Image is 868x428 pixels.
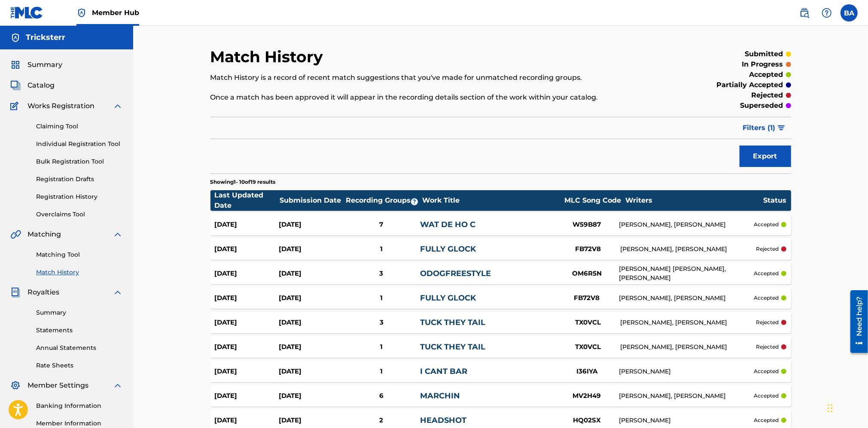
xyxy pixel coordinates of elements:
div: [DATE] [215,391,279,401]
a: Public Search [796,4,813,21]
a: Annual Statements [36,343,123,352]
a: SummarySummary [10,60,62,70]
div: 1 [343,244,420,254]
span: Matching [27,229,61,240]
div: 6 [343,391,420,401]
a: ODOGFREESTYLE [420,269,491,278]
span: Catalog [27,80,55,91]
p: submitted [745,49,783,59]
div: [PERSON_NAME], [PERSON_NAME] [620,343,756,352]
img: expand [113,287,123,297]
button: Filters (1) [738,117,791,139]
img: Catalog [10,80,21,91]
span: Filters ( 1 ) [743,123,776,133]
a: Member Information [36,419,123,428]
div: Submission Date [280,195,344,206]
a: FULLY GLOCK [420,244,476,254]
div: [PERSON_NAME], [PERSON_NAME] [619,294,754,303]
button: Export [740,146,791,167]
p: accepted [754,294,779,302]
div: [PERSON_NAME], [PERSON_NAME] [619,220,754,229]
div: TX0VCL [556,318,620,328]
div: [PERSON_NAME], [PERSON_NAME] [619,392,754,401]
a: HEADSHOT [420,416,466,425]
div: [DATE] [279,367,343,376]
div: Last Updated Date [215,190,279,211]
div: 1 [343,293,420,303]
a: Registration History [36,192,123,201]
div: [PERSON_NAME] [619,416,754,425]
iframe: Chat Widget [825,387,868,428]
p: accepted [754,270,779,277]
a: WAT DE HO C [420,220,475,229]
p: Showing 1 - 10 of 19 results [210,178,276,186]
p: accepted [754,416,779,424]
img: expand [113,101,123,111]
a: TUCK THEY TAIL [420,342,485,352]
div: [DATE] [215,416,279,425]
h2: Match History [210,47,328,67]
div: [DATE] [215,342,279,352]
p: superseded [740,100,783,111]
a: Match History [36,268,123,277]
div: Help [818,4,835,21]
div: 3 [343,269,420,279]
span: Member Settings [27,380,88,391]
div: [PERSON_NAME], [PERSON_NAME] [620,245,756,254]
div: [DATE] [279,342,343,352]
span: Royalties [27,287,59,297]
div: [DATE] [279,244,343,254]
img: Summary [10,60,21,70]
p: Once a match has been approved it will appear in the recording details section of the work within... [210,92,658,103]
div: MLC Song Code [560,195,625,206]
div: TX0VCL [556,342,620,352]
div: [DATE] [279,269,343,279]
span: Works Registration [27,101,94,111]
div: HQ02SX [555,416,619,425]
p: rejected [756,343,779,351]
p: accepted [754,367,779,375]
div: [DATE] [279,220,343,230]
div: [DATE] [215,269,279,279]
div: OM6R5N [555,269,619,279]
p: accepted [749,70,783,80]
div: [PERSON_NAME], [PERSON_NAME] [620,318,756,327]
img: Royalties [10,287,21,297]
p: Match History is a record of recent match suggestions that you've made for unmatched recording gr... [210,73,658,83]
span: ? [411,198,418,205]
div: [PERSON_NAME] [619,367,754,376]
a: Banking Information [36,401,123,410]
img: help [822,8,832,18]
div: W59B87 [555,220,619,230]
img: expand [113,380,123,391]
div: [DATE] [215,367,279,376]
div: Writers [625,195,763,206]
img: Works Registration [10,101,21,111]
div: 1 [343,342,420,352]
img: Top Rightsholder [76,8,87,18]
div: Recording Groups [344,195,422,206]
div: Work Title [422,195,560,206]
p: accepted [754,392,779,400]
div: 3 [343,318,420,328]
div: User Menu [841,4,858,21]
img: MLC Logo [10,6,43,19]
p: in progress [742,59,783,70]
img: filter [778,125,785,131]
div: 7 [343,220,420,230]
p: partially accepted [717,80,783,90]
h5: Tricksterr [26,33,65,42]
img: expand [113,229,123,240]
div: [DATE] [215,293,279,303]
div: MV2H49 [555,391,619,401]
div: [DATE] [215,244,279,254]
div: FB72V8 [555,293,619,303]
div: Drag [828,395,833,421]
span: Summary [27,60,62,70]
p: rejected [752,90,783,100]
div: Status [763,195,786,206]
div: 1 [343,367,420,376]
a: Claiming Tool [36,122,123,131]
